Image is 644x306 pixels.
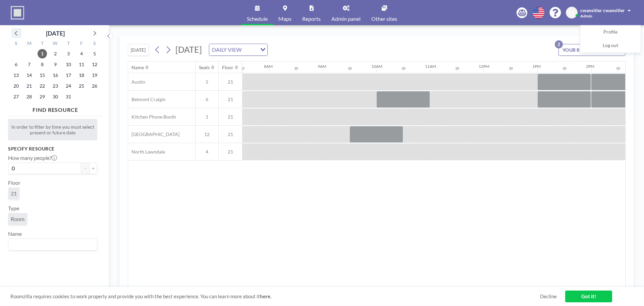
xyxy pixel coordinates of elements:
div: 9AM [318,64,326,69]
span: 6 [196,96,218,102]
span: 21 [219,114,242,120]
span: Austin [128,79,145,85]
span: North Lawndale [128,149,165,155]
div: Search for option [8,239,97,250]
span: 21 [11,190,17,196]
span: Tuesday, July 8, 2025 [38,60,47,69]
span: Saturday, July 19, 2025 [90,71,99,80]
span: Sunday, July 13, 2025 [11,71,21,80]
span: Profile [603,29,618,36]
span: Saturday, July 5, 2025 [90,49,99,58]
div: Floor [222,64,233,71]
p: 2 [555,40,563,48]
span: Wednesday, July 30, 2025 [51,92,60,101]
span: Friday, July 25, 2025 [77,81,86,91]
div: W [49,40,62,48]
div: 30 [294,66,298,71]
div: 8AM [264,64,273,69]
a: Profile [581,26,640,39]
span: Monday, July 28, 2025 [24,92,34,101]
span: DAILY VIEW [211,45,243,54]
span: Admin panel [331,16,361,21]
span: Saturday, July 26, 2025 [90,81,99,91]
div: 30 [240,66,245,71]
span: Tuesday, July 22, 2025 [38,81,47,91]
span: Friday, July 18, 2025 [77,71,86,80]
a: Got it! [565,291,612,302]
a: here. [260,293,271,299]
h4: FIND RESOURCE [8,104,103,113]
span: Thursday, July 10, 2025 [64,60,73,69]
span: Thursday, July 17, 2025 [64,71,73,80]
span: Saturday, July 12, 2025 [90,60,99,69]
span: Thursday, July 24, 2025 [64,81,73,91]
span: cwansitler cwansitler [580,7,625,13]
span: Tuesday, July 29, 2025 [38,92,47,101]
span: 5 [196,79,218,85]
span: Room [11,216,24,222]
a: Log out [581,39,640,52]
span: Monday, July 14, 2025 [24,71,34,80]
div: M [23,40,36,48]
div: 30 [509,66,513,71]
input: Search for option [9,240,93,249]
div: 30 [616,66,620,71]
label: Type [8,205,19,212]
span: 21 [219,96,242,102]
span: Sunday, July 20, 2025 [11,81,21,91]
img: organization-logo [11,6,24,19]
span: Tuesday, July 15, 2025 [38,71,47,80]
div: 12PM [479,64,489,69]
div: S [88,40,101,48]
div: Seats [199,64,210,71]
label: Floor [8,179,20,186]
input: Search for option [244,45,256,54]
span: Other sites [371,16,397,21]
span: Kitchen Phone Booth [128,114,176,120]
span: Friday, July 11, 2025 [77,60,86,69]
span: Schedule [247,16,268,21]
div: Search for option [209,44,267,55]
span: Admin [580,13,592,18]
div: Name [131,64,144,71]
div: T [62,40,75,48]
button: - [81,163,89,174]
span: 21 [219,79,242,85]
span: 21 [219,149,242,155]
span: Tuesday, July 1, 2025 [38,49,47,58]
span: 21 [219,131,242,137]
span: Maps [278,16,291,21]
span: Thursday, July 31, 2025 [64,92,73,101]
div: 30 [562,66,567,71]
div: 30 [401,66,406,71]
span: CC [569,10,575,16]
span: 4 [196,149,218,155]
span: 1 [196,114,218,120]
span: Belmont Craigin [128,96,166,102]
span: Wednesday, July 16, 2025 [51,71,60,80]
span: Friday, July 4, 2025 [77,49,86,58]
div: In order to filter by time you must select present or future date [8,119,97,140]
div: T [36,40,49,48]
button: + [89,163,97,174]
div: S [10,40,23,48]
span: [GEOGRAPHIC_DATA] [128,131,179,137]
span: Log out [603,42,618,49]
span: [DATE] [175,44,202,54]
button: YOUR RESERVATIONS2 [558,44,626,56]
label: How many people? [8,155,57,161]
span: Wednesday, July 23, 2025 [51,81,60,91]
h3: Specify resource [8,146,97,152]
div: 2PM [586,64,594,69]
div: 30 [348,66,352,71]
span: Monday, July 21, 2025 [24,81,34,91]
span: Sunday, July 6, 2025 [11,60,21,69]
span: 12 [196,131,218,137]
span: Wednesday, July 2, 2025 [51,49,60,58]
label: Name [8,230,22,237]
span: Wednesday, July 9, 2025 [51,60,60,69]
button: [DATE] [128,44,149,56]
div: 30 [455,66,459,71]
div: [DATE] [46,29,65,38]
span: Monday, July 7, 2025 [24,60,34,69]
